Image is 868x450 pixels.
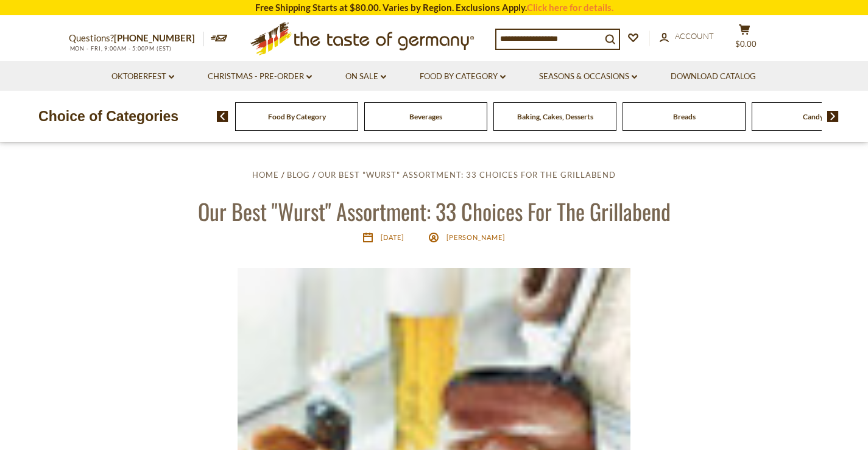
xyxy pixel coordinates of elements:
[69,45,172,52] span: MON - FRI, 9:00AM - 5:00PM (EST)
[420,70,506,83] a: Food By Category
[111,70,174,83] a: Oktoberfest
[217,111,228,122] img: previous arrow
[827,111,839,122] img: next arrow
[114,32,195,43] a: [PHONE_NUMBER]
[527,2,613,13] a: Click here for details.
[675,31,714,41] span: Account
[345,70,386,83] a: On Sale
[660,30,714,43] a: Account
[671,70,756,83] a: Download Catalog
[673,112,696,121] a: Breads
[727,24,763,54] button: $0.00
[517,112,593,121] a: Baking, Cakes, Desserts
[287,170,310,180] a: Blog
[38,197,830,225] h1: Our Best "Wurst" Assortment: 33 Choices For The Grillabend
[539,70,637,83] a: Seasons & Occasions
[318,170,616,180] a: Our Best "Wurst" Assortment: 33 Choices For The Grillabend
[803,112,824,121] a: Candy
[446,233,506,241] span: [PERSON_NAME]
[69,30,204,46] p: Questions?
[735,39,757,49] span: $0.00
[409,112,442,121] a: Beverages
[381,233,404,241] time: [DATE]
[252,170,279,180] a: Home
[268,112,326,121] a: Food By Category
[208,70,312,83] a: Christmas - PRE-ORDER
